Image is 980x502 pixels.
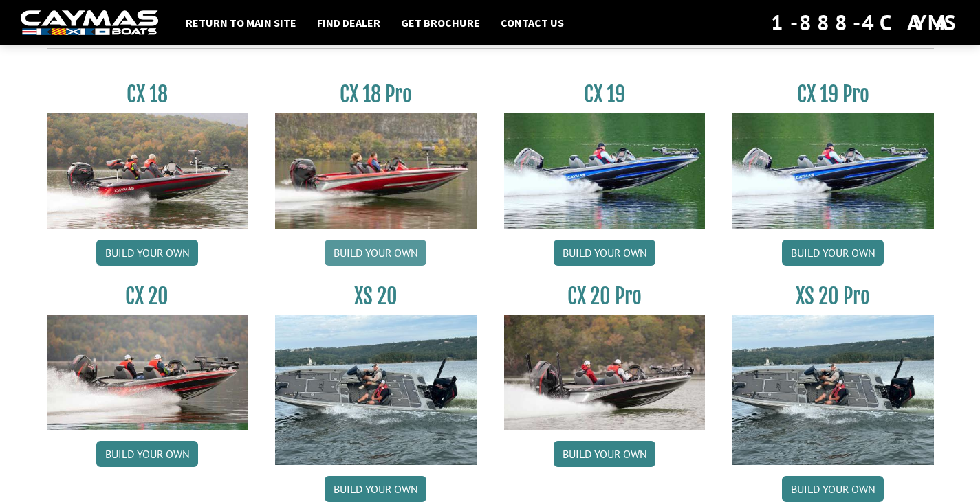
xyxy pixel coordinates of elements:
[554,441,655,467] a: Build your own
[732,82,934,107] h3: CX 19 Pro
[47,284,248,309] h3: CX 20
[554,240,655,266] a: Build your own
[782,240,884,266] a: Build your own
[325,476,426,502] a: Build your own
[732,113,934,228] img: CX19_thumbnail.jpg
[96,441,198,467] a: Build your own
[732,315,934,465] img: XS_20_resized.jpg
[47,113,248,228] img: CX-18S_thumbnail.jpg
[275,113,477,228] img: CX-18SS_thumbnail.jpg
[732,284,934,309] h3: XS 20 Pro
[275,284,477,309] h3: XS 20
[771,8,959,38] div: 1-888-4CAYMAS
[179,14,303,32] a: Return to main site
[21,10,158,36] img: white-logo-c9c8dbefe5ff5ceceb0f0178aa75bf4bb51f6bca0971e226c86eb53dfe498488.png
[47,82,248,107] h3: CX 18
[494,14,571,32] a: Contact Us
[310,14,387,32] a: Find Dealer
[782,476,884,502] a: Build your own
[325,240,426,266] a: Build your own
[96,240,198,266] a: Build your own
[504,82,706,107] h3: CX 19
[504,284,706,309] h3: CX 20 Pro
[504,315,706,430] img: CX-20Pro_thumbnail.jpg
[504,113,706,228] img: CX19_thumbnail.jpg
[275,315,477,465] img: XS_20_resized.jpg
[275,82,477,107] h3: CX 18 Pro
[394,14,487,32] a: Get Brochure
[47,315,248,430] img: CX-20_thumbnail.jpg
